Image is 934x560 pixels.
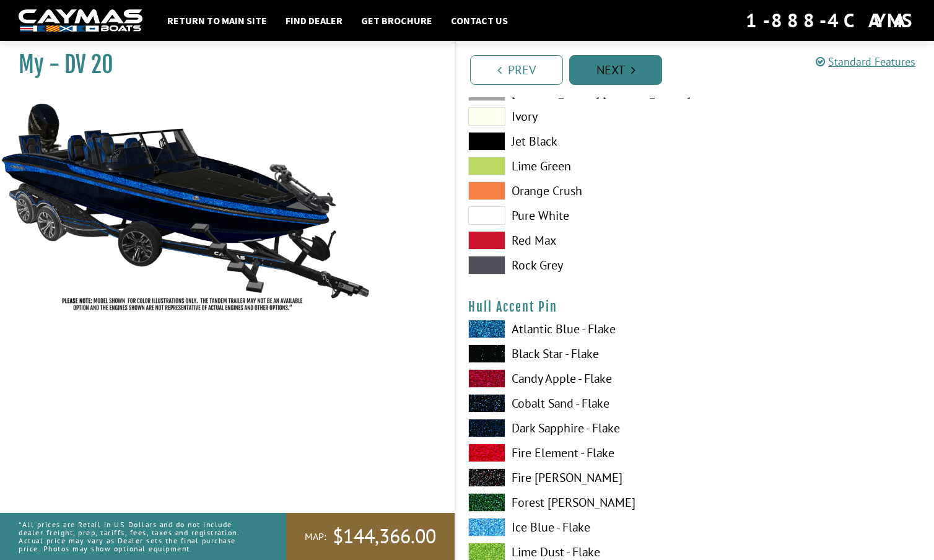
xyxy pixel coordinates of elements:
[468,132,683,151] label: Jet Black
[569,55,662,85] a: Next
[161,12,273,28] a: Return to main site
[19,9,142,32] img: white-logo-c9c8dbefe5ff5ceceb0f0178aa75bf4bb51f6bca0971e226c86eb53dfe498488.png
[470,55,563,85] a: Prev
[468,518,683,536] label: Ice Blue - Flake
[468,182,683,200] label: Orange Crush
[468,256,683,274] label: Rock Grey
[468,107,683,126] label: Ivory
[467,53,934,85] ul: Pagination
[355,12,439,28] a: Get Brochure
[468,369,683,388] label: Candy Apple - Flake
[19,51,424,79] h1: My - DV 20
[468,444,683,462] label: Fire Element - Flake
[19,514,258,559] p: *All prices are Retail in US Dollars and do not include dealer freight, prep, tariffs, fees, taxe...
[468,468,683,487] label: Fire [PERSON_NAME]
[468,419,683,437] label: Dark Sapphire - Flake
[468,157,683,175] label: Lime Green
[279,12,349,28] a: Find Dealer
[746,7,915,34] div: 1-888-4CAYMAS
[305,530,326,543] span: MAP:
[445,12,514,28] a: Contact Us
[816,55,915,69] a: Standard Features
[286,513,455,560] a: MAP:$144,366.00
[333,523,436,549] span: $144,366.00
[468,394,683,413] label: Cobalt Sand - Flake
[468,206,683,225] label: Pure White
[468,493,683,512] label: Forest [PERSON_NAME]
[468,344,683,363] label: Black Star - Flake
[468,299,922,315] h4: Hull Accent Pin
[468,231,683,250] label: Red Max
[468,320,683,338] label: Atlantic Blue - Flake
